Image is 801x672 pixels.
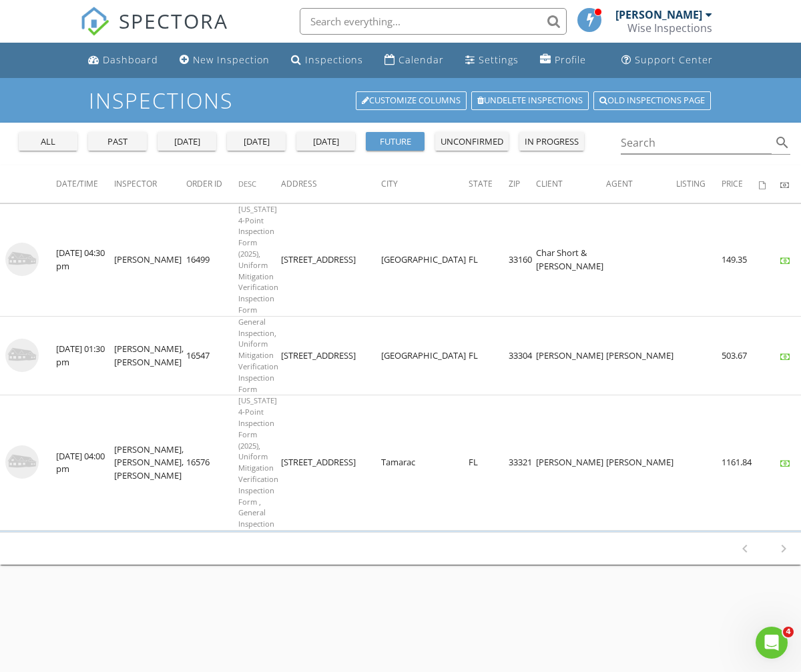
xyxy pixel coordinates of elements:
[56,165,114,203] th: Date/Time: Not sorted.
[186,395,238,531] td: 16576
[114,395,186,531] td: [PERSON_NAME], [PERSON_NAME], [PERSON_NAME]
[635,53,713,66] div: Support Center
[56,395,114,531] td: [DATE] 04:00 pm
[56,316,114,395] td: [DATE] 01:30 pm
[281,165,381,203] th: Address: Not sorted.
[469,395,509,531] td: FL
[80,18,228,46] a: SPECTORA
[114,178,157,189] span: Inspector
[5,243,39,276] img: house-placeholder-square-ca63347ab8c70e15b013bc22427d3df0f7f082c62ce06d78aee8ec4e70df452f.jpg
[24,135,72,149] div: all
[471,91,589,110] a: Undelete inspections
[93,135,142,149] div: past
[305,53,363,66] div: Inspections
[722,165,759,203] th: Price: Not sorted.
[469,178,493,189] span: State
[281,395,381,531] td: [STREET_ADDRESS]
[536,165,606,203] th: Client: Not sorted.
[281,178,317,189] span: Address
[356,91,467,110] a: Customize Columns
[286,48,368,73] a: Inspections
[398,53,444,66] div: Calendar
[186,178,222,189] span: Order ID
[509,178,520,189] span: Zip
[238,179,256,189] span: Desc
[296,132,355,151] button: [DATE]
[536,203,606,316] td: Char Short & [PERSON_NAME]
[756,627,788,659] iframe: Intercom live chat
[281,203,381,316] td: [STREET_ADDRESS]
[232,135,280,149] div: [DATE]
[509,395,536,531] td: 33321
[56,203,114,316] td: [DATE] 04:30 pm
[469,165,509,203] th: State: Not sorted.
[509,203,536,316] td: 33160
[56,178,98,189] span: Date/Time
[509,316,536,395] td: 33304
[606,316,676,395] td: [PERSON_NAME]
[627,21,712,35] div: Wise Inspections
[722,178,743,189] span: Price
[300,8,567,35] input: Search everything...
[722,203,759,316] td: 149.35
[379,48,449,73] a: Calendar
[281,316,381,395] td: [STREET_ADDRESS]
[186,203,238,316] td: 16499
[509,165,536,203] th: Zip: Not sorted.
[381,395,469,531] td: Tamarac
[676,178,706,189] span: Listing
[759,165,780,203] th: Agreements signed: Not sorted.
[469,316,509,395] td: FL
[238,165,281,203] th: Desc: Not sorted.
[774,135,790,151] i: search
[5,445,39,479] img: house-placeholder-square-ca63347ab8c70e15b013bc22427d3df0f7f082c62ce06d78aee8ec4e70df452f.jpg
[381,178,398,189] span: City
[536,178,563,189] span: Client
[606,165,676,203] th: Agent: Not sorted.
[555,53,586,66] div: Profile
[615,8,702,21] div: [PERSON_NAME]
[114,165,186,203] th: Inspector: Not sorted.
[519,132,584,151] button: in progress
[536,316,606,395] td: [PERSON_NAME]
[186,316,238,395] td: 16547
[722,316,759,395] td: 503.67
[722,395,759,531] td: 1161.84
[158,132,216,151] button: [DATE]
[114,316,186,395] td: [PERSON_NAME], [PERSON_NAME]
[163,135,211,149] div: [DATE]
[227,132,286,151] button: [DATE]
[616,48,718,73] a: Support Center
[783,627,794,637] span: 4
[536,395,606,531] td: [PERSON_NAME]
[88,132,147,151] button: past
[676,165,722,203] th: Listing: Not sorted.
[441,135,503,149] div: unconfirmed
[114,203,186,316] td: [PERSON_NAME]
[19,132,77,151] button: all
[479,53,519,66] div: Settings
[83,48,164,73] a: Dashboard
[460,48,524,73] a: Settings
[606,178,633,189] span: Agent
[238,204,278,315] span: [US_STATE] 4-Point Inspection Form (2025), Uniform Mitigation Verification Inspection Form
[381,316,469,395] td: [GEOGRAPHIC_DATA]
[80,7,109,36] img: The Best Home Inspection Software - Spectora
[435,132,509,151] button: unconfirmed
[366,132,425,151] button: future
[174,48,275,73] a: New Inspection
[302,135,350,149] div: [DATE]
[89,89,712,112] h1: Inspections
[606,395,676,531] td: [PERSON_NAME]
[525,135,579,149] div: in progress
[621,132,772,154] input: Search
[238,395,278,529] span: [US_STATE] 4-Point Inspection Form (2025), Uniform Mitigation Verification Inspection Form , Gene...
[535,48,591,73] a: Profile
[103,53,158,66] div: Dashboard
[593,91,711,110] a: Old inspections page
[193,53,270,66] div: New Inspection
[469,203,509,316] td: FL
[381,165,469,203] th: City: Not sorted.
[238,317,278,394] span: General Inspection, Uniform Mitigation Verification Inspection Form
[119,7,228,35] span: SPECTORA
